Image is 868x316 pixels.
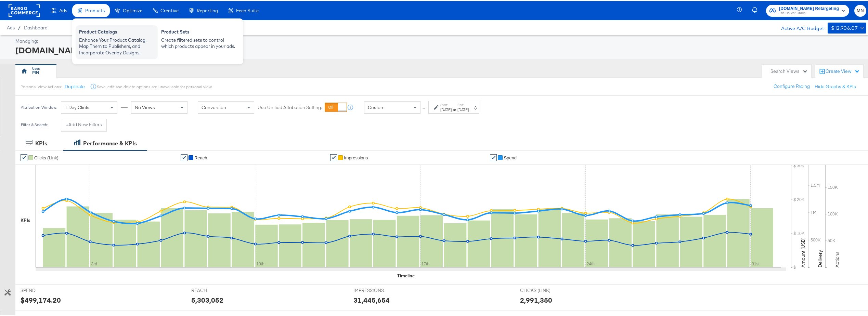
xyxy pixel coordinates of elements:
[21,121,48,126] div: Filter & Search:
[191,294,223,304] div: 5,303,052
[181,153,187,160] a: ✔
[21,286,72,293] span: SPEND
[21,216,30,223] div: KPIs
[35,139,47,146] div: KPIs
[770,67,808,74] div: Search Views
[191,286,243,293] span: REACH
[457,102,469,106] label: End:
[766,4,849,16] button: [DOMAIN_NAME] RetargetingThe CoStar Group
[828,22,866,32] button: $12,906.07
[353,286,405,293] span: IMPRESSIONS
[194,154,207,159] span: Reach
[66,120,68,127] strong: +
[59,7,67,12] span: Ads
[123,7,142,12] span: Optimize
[769,79,815,92] button: Configure Pacing
[21,104,57,109] div: Attribution Window:
[397,272,415,278] div: Timeline
[21,83,62,89] div: Personal View Actions:
[440,102,452,106] label: Start:
[97,83,212,89] div: Save, edit and delete options are unavailable for personal view.
[135,103,155,109] span: No Views
[83,139,137,146] div: Performance & KPIs
[779,10,839,15] span: The CoStar Group
[834,250,840,266] text: Actions
[330,153,337,160] a: ✔
[421,106,428,109] span: ↑
[817,249,823,266] text: Delivery
[160,7,179,12] span: Creative
[854,4,866,16] button: MN
[258,103,322,110] label: Use Unified Attribution Setting:
[197,7,218,12] span: Reporting
[779,4,839,11] span: [DOMAIN_NAME] Retargeting
[440,106,452,111] div: [DATE]
[368,103,385,109] span: Custom
[490,153,497,160] a: ✔
[826,67,860,74] div: Create View
[32,68,39,75] div: MN
[800,236,806,266] text: Amount (USD)
[353,294,390,304] div: 31,445,654
[857,6,864,14] span: MN
[34,154,59,159] span: Clicks (Link)
[85,7,105,12] span: Products
[15,24,24,29] span: /
[520,286,571,293] span: CLICKS (LINK)
[202,103,226,109] span: Conversion
[452,106,457,111] strong: to
[7,24,15,29] span: Ads
[815,82,856,89] button: Hide Graphs & KPIs
[504,154,517,159] span: Spend
[61,118,107,130] button: +Add New Filters
[15,37,865,43] div: Managing:
[774,22,824,32] div: Active A/C Budget
[831,23,858,31] div: $12,906.07
[24,24,48,29] a: Dashboard
[520,294,552,304] div: 2,991,350
[344,154,368,159] span: Impressions
[15,43,865,55] div: [DOMAIN_NAME] Retargeting
[457,106,469,111] div: [DATE]
[65,103,91,109] span: 1 Day Clicks
[21,153,27,160] a: ✔
[65,82,85,89] button: Duplicate
[21,294,61,304] div: $499,174.20
[236,7,259,12] span: Feed Suite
